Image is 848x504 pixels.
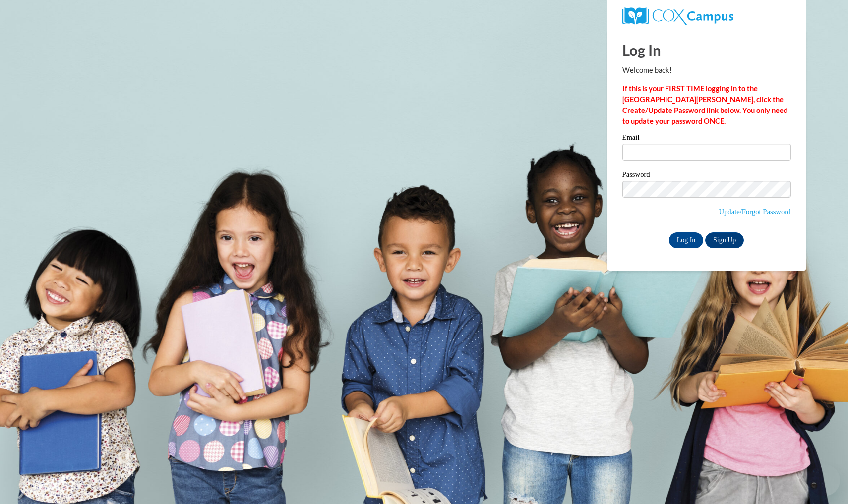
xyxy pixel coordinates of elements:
[622,7,733,25] img: COX Campus
[719,208,790,216] a: Update/Forgot Password
[808,464,840,496] iframe: Button to launch messaging window
[622,65,791,76] p: Welcome back!
[622,134,791,144] label: Email
[669,232,704,248] input: Log In
[705,232,744,248] a: Sign Up
[622,171,791,181] label: Password
[622,7,791,25] a: COX Campus
[622,40,791,60] h1: Log In
[622,84,787,125] strong: If this is your FIRST TIME logging in to the [GEOGRAPHIC_DATA][PERSON_NAME], click the Create/Upd...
